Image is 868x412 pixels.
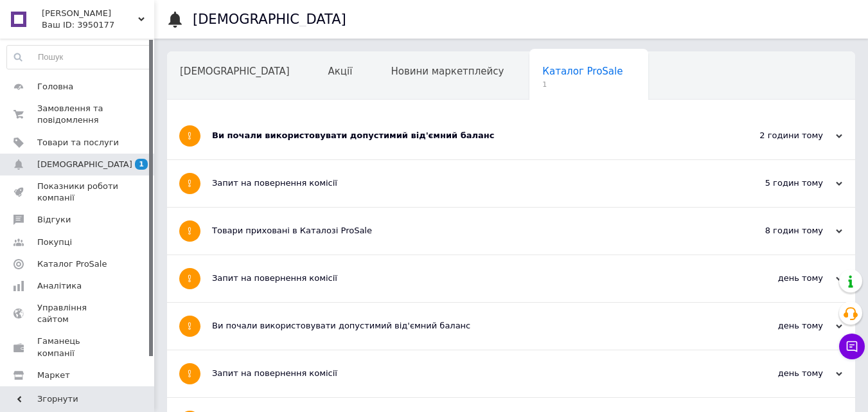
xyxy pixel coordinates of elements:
[839,334,865,359] button: Чат з покупцем
[7,46,151,69] input: Пошук
[37,103,119,126] span: Замовлення та повідомлення
[542,80,623,89] span: 1
[714,320,842,332] div: день тому
[37,370,70,381] span: Маркет
[37,214,71,226] span: Відгуки
[714,368,842,379] div: день тому
[37,280,82,292] span: Аналітика
[212,368,714,379] div: Запит на повернення комісії
[37,137,119,148] span: Товари та послуги
[37,81,73,93] span: Головна
[193,12,346,27] h1: [DEMOGRAPHIC_DATA]
[37,181,119,204] span: Показники роботи компанії
[212,177,714,189] div: Запит на повернення комісії
[542,66,623,77] span: Каталог ProSale
[391,66,504,77] span: Новини маркетплейсу
[37,159,132,170] span: [DEMOGRAPHIC_DATA]
[714,273,842,284] div: день тому
[37,336,119,359] span: Гаманець компанії
[212,320,714,332] div: Ви почали використовувати допустимий від'ємний баланс
[212,130,714,141] div: Ви почали використовувати допустимий від'ємний баланс
[714,177,842,189] div: 5 годин тому
[212,225,714,237] div: Товари приховані в Каталозі ProSale
[714,130,842,141] div: 2 години тому
[42,8,138,19] span: Степанюк Оксана
[37,302,119,325] span: Управління сайтом
[37,258,107,270] span: Каталог ProSale
[37,237,72,248] span: Покупці
[42,19,154,31] div: Ваш ID: 3950177
[714,225,842,237] div: 8 годин тому
[212,273,714,284] div: Запит на повернення комісії
[328,66,353,77] span: Акції
[180,66,290,77] span: [DEMOGRAPHIC_DATA]
[135,159,148,170] span: 1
